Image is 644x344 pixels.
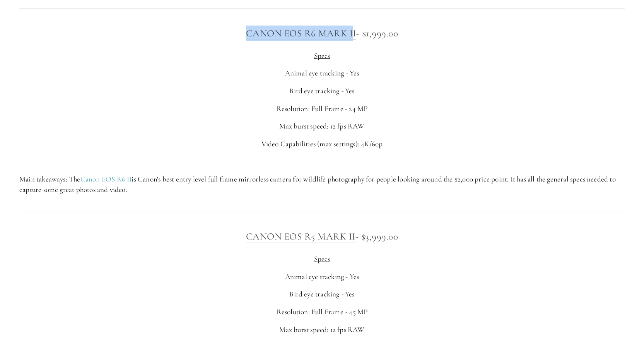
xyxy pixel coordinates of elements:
[19,307,625,317] p: Resolution: Full Frame - 45 MP
[19,325,625,335] p: Max burst speed: 12 fps RAW
[19,174,625,195] p: Main takeaways: The is Canon's best entry level full frame mirrorless camera for wildlife photogr...
[314,254,330,263] span: Specs
[80,175,132,184] a: Canon EOS R6 II
[19,229,625,244] h3: - $3,999.00
[19,272,625,282] p: Animal eye tracking - Yes
[246,231,355,243] a: Canon EOS R5 MArk ii
[246,27,356,40] a: Canon EOS R6 Mark II
[19,26,625,41] h3: - $1,999.00
[19,121,625,132] p: Max burst speed: 12 fps RAW
[19,68,625,79] p: Animal eye tracking - Yes
[314,51,330,60] span: Specs
[19,86,625,96] p: Bird eye tracking - Yes
[19,139,625,149] p: Video Capabilities (max settings): 4K/60p
[19,289,625,300] p: Bird eye tracking - Yes
[19,104,625,114] p: Resolution: Full Frame - 24 MP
